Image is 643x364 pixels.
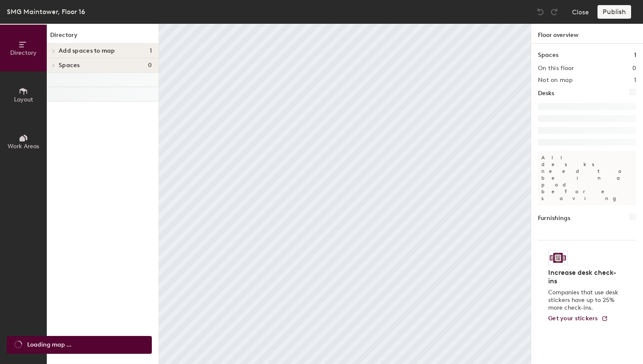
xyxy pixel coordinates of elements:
span: Spaces [59,62,80,69]
span: Add spaces to map [59,48,115,54]
img: Undo [536,8,545,16]
span: Layout [14,96,33,103]
h1: Directory [47,31,159,44]
div: SMG Maintower, Floor 16 [7,6,85,17]
span: Work Areas [8,143,39,150]
span: Get your stickers [548,315,598,322]
span: 0 [148,62,152,69]
h1: Floor overview [531,24,643,44]
canvas: Map [159,24,531,364]
h4: Increase desk check-ins [548,268,621,285]
h1: Spaces [538,51,558,60]
img: Redo [550,8,558,16]
h1: Desks [538,89,554,98]
h1: 1 [634,51,636,60]
button: Close [572,5,589,19]
p: Companies that use desk stickers have up to 25% more check-ins. [548,289,621,312]
h1: Furnishings [538,214,570,223]
span: 1 [150,48,152,54]
img: Sticker logo [548,251,568,265]
h2: On this floor [538,65,574,72]
h2: Not on map [538,77,572,84]
h2: 0 [632,65,636,72]
a: Get your stickers [548,315,608,322]
h2: 1 [634,77,636,84]
span: Loading map ... [27,340,71,350]
p: All desks need to be in a pod before saving [538,151,636,205]
span: Directory [10,49,37,56]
